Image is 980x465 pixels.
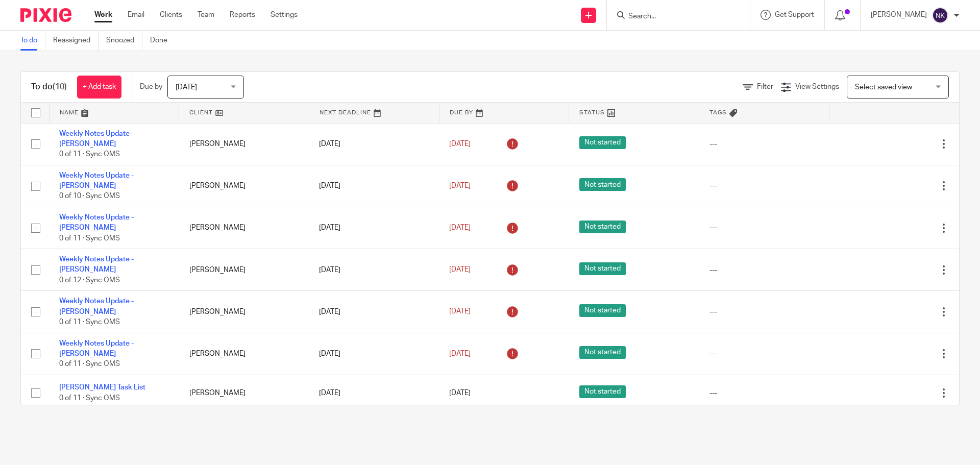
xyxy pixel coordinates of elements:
[709,307,819,317] div: ---
[709,139,819,149] div: ---
[179,375,309,411] td: [PERSON_NAME]
[140,82,162,92] p: Due by
[271,10,298,20] a: Settings
[53,83,67,91] span: (10)
[757,83,773,90] span: Filter
[932,7,948,23] img: svg%3E
[150,31,175,51] a: Done
[309,291,439,333] td: [DATE]
[775,11,814,18] span: Get Support
[449,224,471,231] span: [DATE]
[709,349,819,359] div: ---
[709,110,727,115] span: Tags
[179,333,309,375] td: [PERSON_NAME]
[449,140,471,148] span: [DATE]
[176,84,197,91] span: [DATE]
[579,178,626,191] span: Not started
[179,291,309,333] td: [PERSON_NAME]
[128,10,144,20] a: Email
[449,266,471,274] span: [DATE]
[230,10,255,20] a: Reports
[579,136,626,149] span: Not started
[198,10,214,20] a: Team
[309,249,439,291] td: [DATE]
[59,214,134,231] a: Weekly Notes Update - [PERSON_NAME]
[449,350,471,357] span: [DATE]
[59,277,120,284] span: 0 of 12 · Sync OMS
[309,123,439,165] td: [DATE]
[179,165,309,207] td: [PERSON_NAME]
[449,308,471,315] span: [DATE]
[449,182,471,189] span: [DATE]
[160,10,182,20] a: Clients
[871,10,927,20] p: [PERSON_NAME]
[179,123,309,165] td: [PERSON_NAME]
[59,130,134,148] a: Weekly Notes Update - [PERSON_NAME]
[579,346,626,359] span: Not started
[106,31,142,51] a: Snoozed
[579,262,626,275] span: Not started
[179,207,309,249] td: [PERSON_NAME]
[855,84,912,91] span: Select saved view
[59,360,120,368] span: 0 of 11 · Sync OMS
[31,82,67,92] h1: To do
[20,31,45,51] a: To do
[709,265,819,275] div: ---
[77,76,121,99] a: + Add task
[309,207,439,249] td: [DATE]
[579,221,626,233] span: Not started
[59,193,120,200] span: 0 of 10 · Sync OMS
[309,333,439,375] td: [DATE]
[59,384,145,391] a: [PERSON_NAME] Task List
[53,31,99,51] a: Reassigned
[59,395,120,402] span: 0 of 11 · Sync OMS
[59,256,134,273] a: Weekly Notes Update - [PERSON_NAME]
[94,10,112,20] a: Work
[59,340,134,357] a: Weekly Notes Update - [PERSON_NAME]
[59,172,134,189] a: Weekly Notes Update - [PERSON_NAME]
[709,223,819,233] div: ---
[579,385,626,398] span: Not started
[59,298,134,315] a: Weekly Notes Update - [PERSON_NAME]
[627,12,719,21] input: Search
[20,8,71,22] img: Pixie
[579,304,626,317] span: Not started
[59,319,120,326] span: 0 of 11 · Sync OMS
[449,389,471,397] span: [DATE]
[795,83,839,90] span: View Settings
[309,375,439,411] td: [DATE]
[709,388,819,398] div: ---
[709,181,819,191] div: ---
[59,151,120,158] span: 0 of 11 · Sync OMS
[59,235,120,242] span: 0 of 11 · Sync OMS
[309,165,439,207] td: [DATE]
[179,249,309,291] td: [PERSON_NAME]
